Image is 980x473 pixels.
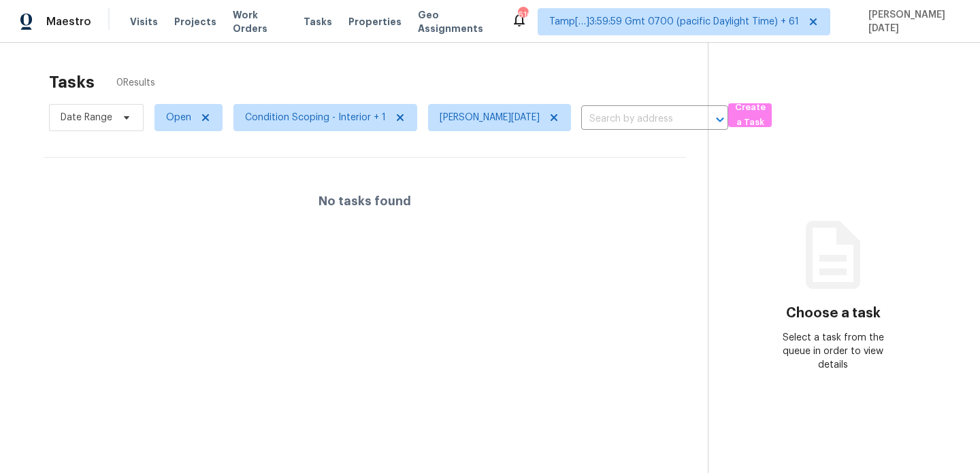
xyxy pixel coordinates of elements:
[130,15,158,29] span: Visits
[245,111,386,124] span: Condition Scoping - Interior + 1
[440,111,540,124] span: [PERSON_NAME][DATE]
[166,111,191,124] span: Open
[710,110,730,129] button: Open
[581,109,690,130] input: Search by address
[49,75,95,89] h2: Tasks
[549,15,799,29] span: Tamp[…]3:59:59 Gmt 0700 (pacific Daylight Time) + 61
[174,15,216,29] span: Projects
[233,8,287,35] span: Work Orders
[116,76,155,90] span: 0 Results
[348,15,402,29] span: Properties
[304,17,332,27] span: Tasks
[46,15,91,29] span: Maestro
[418,8,495,35] span: Geo Assignments
[61,111,112,124] span: Date Range
[786,306,881,320] h3: Choose a task
[735,100,765,131] span: Create a Task
[518,8,527,22] div: 616
[728,103,772,127] button: Create a Task
[318,194,411,208] h4: No tasks found
[771,331,896,372] div: Select a task from the queue in order to view details
[863,8,960,35] span: [PERSON_NAME][DATE]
